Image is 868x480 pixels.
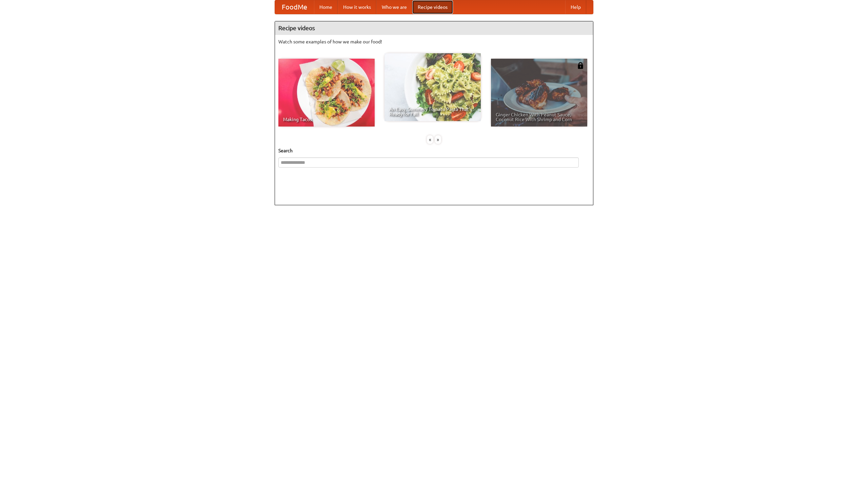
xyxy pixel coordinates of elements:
a: FoodMe [275,0,314,14]
a: Recipe videos [412,0,453,14]
a: Making Tacos [278,59,375,127]
a: Who we are [376,0,412,14]
p: Watch some examples of how we make our food! [278,38,590,45]
h4: Recipe videos [275,21,593,35]
div: « [427,135,433,144]
span: An Easy, Summery Tomato Pasta That's Ready for Fall [389,107,476,116]
div: » [435,135,441,144]
h5: Search [278,147,590,154]
a: How it works [338,0,376,14]
span: Making Tacos [283,117,370,122]
img: 483408.png [577,62,584,69]
a: Help [565,0,586,14]
a: An Easy, Summery Tomato Pasta That's Ready for Fall [384,53,481,121]
a: Home [314,0,338,14]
